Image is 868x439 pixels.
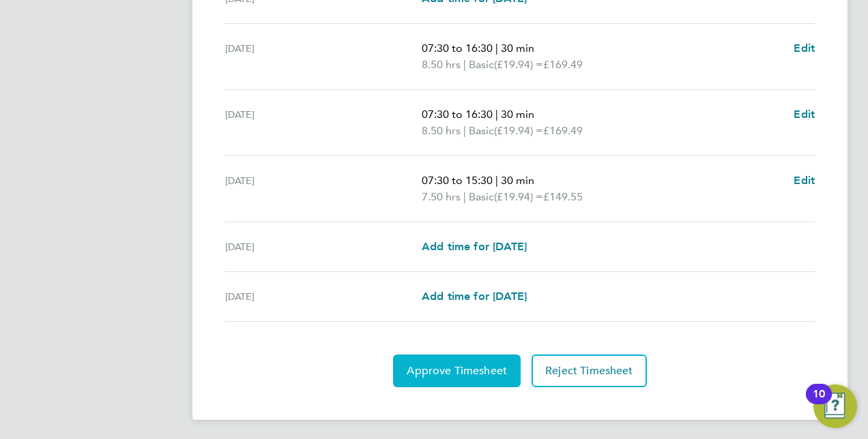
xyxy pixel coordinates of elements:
[422,124,461,137] span: 8.50 hrs
[813,384,857,428] button: Open Resource Center, 10 new notifications
[422,239,527,255] a: Add time for [DATE]
[501,108,534,121] span: 30 min
[495,108,498,121] span: |
[393,354,521,387] button: Approve Timesheet
[225,40,422,73] div: [DATE]
[407,364,507,378] span: Approve Timesheet
[543,190,583,203] span: £149.55
[469,189,494,205] span: Basic
[794,108,815,121] span: Edit
[794,106,815,123] a: Edit
[495,174,498,187] span: |
[225,288,422,305] div: [DATE]
[422,42,493,55] span: 07:30 to 16:30
[545,364,633,378] span: Reject Timesheet
[469,57,494,73] span: Basic
[463,190,466,203] span: |
[794,42,815,55] span: Edit
[494,58,543,71] span: (£19.94) =
[495,42,498,55] span: |
[422,108,493,121] span: 07:30 to 16:30
[422,174,493,187] span: 07:30 to 15:30
[422,290,527,303] span: Add time for [DATE]
[794,172,815,189] a: Edit
[463,124,466,137] span: |
[422,58,461,71] span: 8.50 hrs
[532,354,647,387] button: Reject Timesheet
[794,40,815,57] a: Edit
[494,124,543,137] span: (£19.94) =
[225,239,422,255] div: [DATE]
[501,42,534,55] span: 30 min
[463,58,466,71] span: |
[501,174,534,187] span: 30 min
[813,394,825,412] div: 10
[469,123,494,139] span: Basic
[543,124,583,137] span: £169.49
[794,174,815,187] span: Edit
[494,190,543,203] span: (£19.94) =
[543,58,583,71] span: £169.49
[225,106,422,139] div: [DATE]
[225,172,422,205] div: [DATE]
[422,240,527,253] span: Add time for [DATE]
[422,288,527,305] a: Add time for [DATE]
[422,190,461,203] span: 7.50 hrs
